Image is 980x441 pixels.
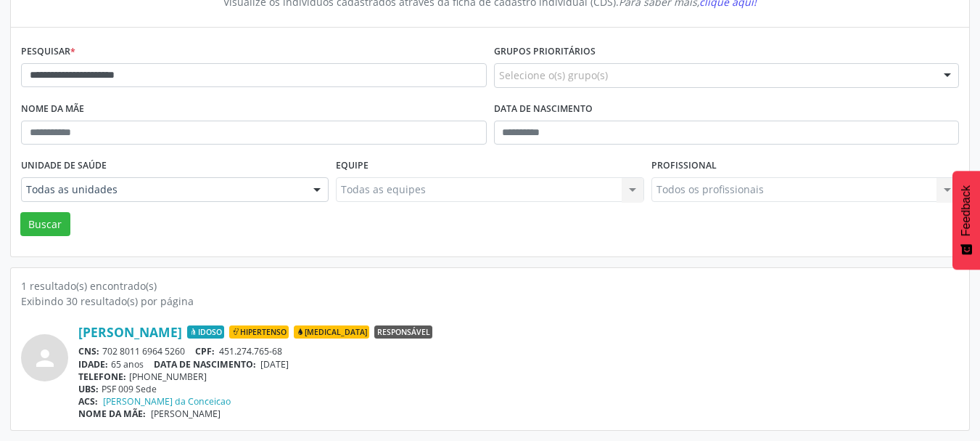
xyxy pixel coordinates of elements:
span: NOME DA MÃE: [78,408,146,420]
div: Exibindo 30 resultado(s) por página [21,294,959,309]
label: Unidade de saúde [21,155,107,177]
span: DATA DE NASCIMENTO: [154,358,256,371]
span: Idoso [187,325,224,339]
span: Responsável [374,325,432,339]
span: [PERSON_NAME] [151,408,221,420]
span: UBS: [78,383,99,395]
button: Buscar [20,212,70,237]
span: Hipertenso [229,325,289,339]
div: 702 8011 6964 5260 [78,345,959,357]
label: Pesquisar [21,41,75,63]
label: Grupos prioritários [494,41,596,63]
span: Feedback [960,185,973,236]
button: Feedback - Mostrar pesquisa [952,171,980,270]
label: Nome da mãe [21,98,84,121]
span: 451.274.765-68 [219,345,282,357]
div: PSF 009 Sede [78,383,959,395]
span: [DATE] [260,358,289,371]
a: [PERSON_NAME] da Conceicao [103,395,231,408]
span: IDADE: [78,358,108,371]
span: Todas as unidades [26,182,299,197]
span: TELEFONE: [78,371,126,383]
label: Profissional [651,155,717,177]
span: CNS: [78,345,99,357]
div: 65 anos [78,358,959,371]
a: [PERSON_NAME] [78,324,182,340]
i: person [32,345,58,371]
span: Selecione o(s) grupo(s) [499,68,608,83]
span: [MEDICAL_DATA] [294,325,369,339]
div: [PHONE_NUMBER] [78,371,959,383]
label: Data de nascimento [494,98,593,121]
label: Equipe [336,155,368,177]
span: ACS: [78,395,98,408]
div: 1 resultado(s) encontrado(s) [21,278,959,294]
span: CPF: [195,345,215,357]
